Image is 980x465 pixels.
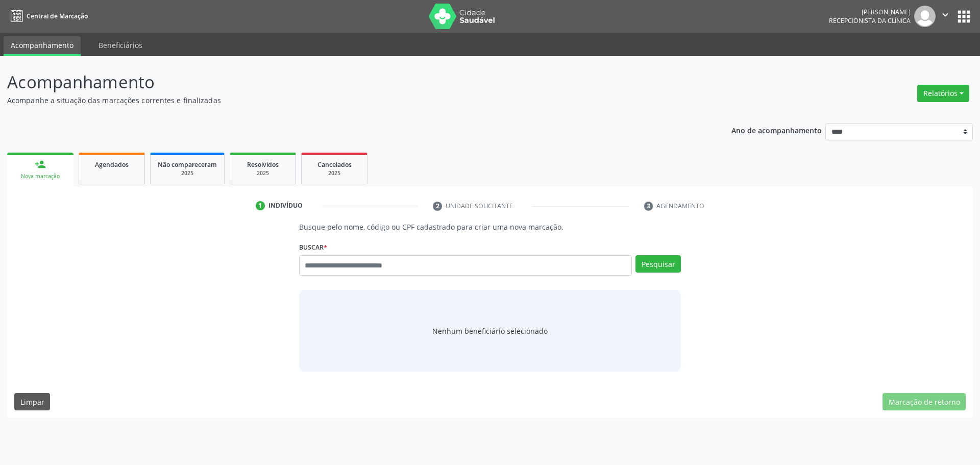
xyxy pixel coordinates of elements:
[883,393,966,410] button: Marcação de retorno
[27,12,88,20] span: Central de Marcação
[917,85,969,102] button: Relatórios
[829,8,911,16] div: [PERSON_NAME]
[299,239,327,255] label: Buscar
[432,326,548,336] span: Nenhum beneficiário selecionado
[91,36,150,54] a: Beneficiários
[268,201,303,210] div: Indivíduo
[317,160,352,169] span: Cancelados
[940,9,951,20] i: 
[299,222,681,232] p: Busque pelo nome, código ou CPF cadastrado para criar uma nova marcação.
[158,169,217,177] div: 2025
[256,201,265,210] div: 1
[237,169,288,177] div: 2025
[829,16,911,25] span: Recepcionista da clínica
[14,173,66,180] div: Nova marcação
[7,8,88,25] a: Central de Marcação
[309,169,360,177] div: 2025
[914,6,936,27] img: img
[247,160,279,169] span: Resolvidos
[14,393,50,410] button: Limpar
[7,95,683,106] p: Acompanhe a situação das marcações correntes e finalizadas
[35,159,46,170] div: person_add
[4,36,81,56] a: Acompanhamento
[158,160,217,169] span: Não compareceram
[635,255,681,273] button: Pesquisar
[936,6,955,27] button: 
[955,8,973,26] button: apps
[95,160,129,169] span: Agendados
[731,124,822,136] p: Ano de acompanhamento
[7,69,683,95] p: Acompanhamento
